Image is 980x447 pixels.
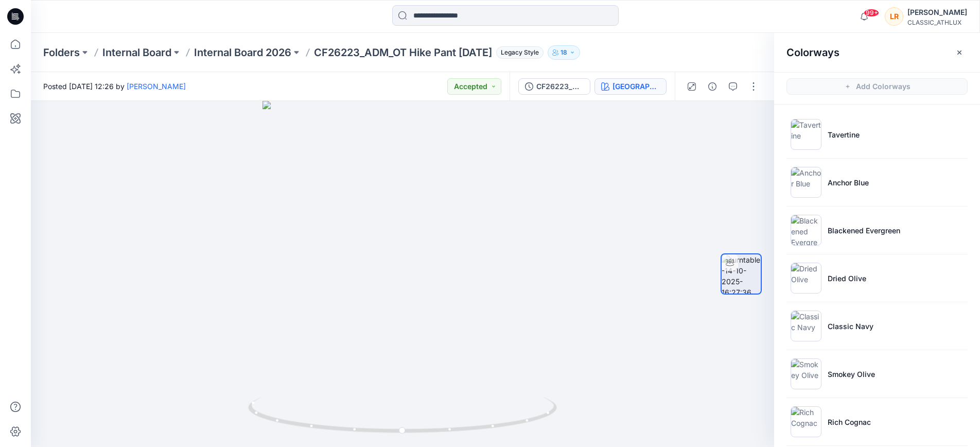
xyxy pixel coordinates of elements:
[722,254,761,294] img: turntable-14-10-2025-16:27:36
[828,177,869,188] p: Anchor Blue
[496,46,544,59] span: Legacy Style
[314,45,492,60] p: CF26223_ADM_OT Hike Pant [DATE]
[907,19,967,26] div: CLASSIC_ATHLUX
[594,78,667,95] button: [GEOGRAPHIC_DATA]
[791,119,821,150] img: Tavertine
[561,47,567,58] p: 18
[102,45,171,60] a: Internal Board
[828,369,875,380] p: Smokey Olive
[864,9,879,17] span: 99+
[885,7,903,26] div: LR
[43,81,186,92] span: Posted [DATE] 12:26 by
[791,215,821,246] img: Blackened Evergreen
[536,81,584,92] div: CF26223_ADM_OT Hike Pant [DATE]
[828,129,860,140] p: Tavertine
[492,45,544,60] button: Legacy Style
[127,82,186,91] a: [PERSON_NAME]
[786,46,839,59] h2: Colorways
[828,417,871,427] p: Rich Cognac
[43,45,80,60] a: Folders
[791,406,821,437] img: Rich Cognac
[828,225,900,236] p: Blackened Evergreen
[791,167,821,198] img: Anchor Blue
[518,78,590,95] button: CF26223_ADM_OT Hike Pant [DATE]
[828,273,866,284] p: Dried Olive
[548,45,580,60] button: 18
[704,78,721,95] button: Details
[194,45,291,60] a: Internal Board 2026
[791,263,821,294] img: Dried Olive
[612,81,660,92] div: [GEOGRAPHIC_DATA]
[791,358,821,389] img: Smokey Olive
[828,321,873,332] p: Classic Navy
[791,311,821,341] img: Classic Navy
[907,6,967,19] div: [PERSON_NAME]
